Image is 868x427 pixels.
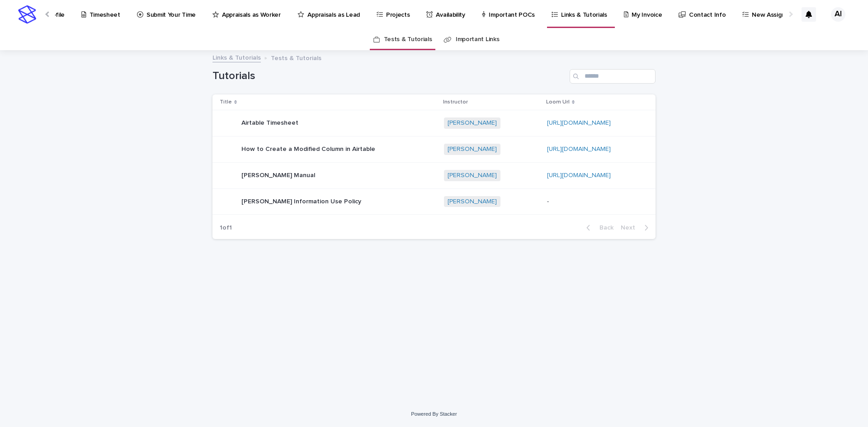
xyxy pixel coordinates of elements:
a: [URL][DOMAIN_NAME] [547,172,611,178]
a: Important Links [456,29,499,50]
tr: Airtable TimesheetAirtable Timesheet [PERSON_NAME] [URL][DOMAIN_NAME] [212,110,656,136]
p: Airtable Timesheet [241,117,300,127]
button: Back [579,224,617,232]
p: 1 of 1 [212,217,239,239]
h1: Tutorials [212,70,566,83]
a: [PERSON_NAME] [448,172,497,179]
a: [URL][DOMAIN_NAME] [547,120,611,126]
a: [PERSON_NAME] [448,119,497,127]
p: Loom Url [546,97,570,107]
button: Next [617,224,656,232]
a: [URL][DOMAIN_NAME] [547,146,611,152]
img: stacker-logo-s-only.png [18,5,36,23]
p: - [547,196,551,206]
p: Instructor [443,97,468,107]
a: [PERSON_NAME] [448,198,497,206]
a: [PERSON_NAME] [448,145,497,153]
div: AI [831,7,845,22]
span: Next [621,225,641,231]
a: Tests & Tutorials [384,29,432,50]
p: Title [220,97,232,107]
p: Tests & Tutorials [271,52,321,62]
span: Back [594,225,613,231]
a: Powered By Stacker [411,411,457,417]
input: Search [570,69,656,84]
p: How to Create a Modified Column in Airtable [241,144,377,153]
tr: [PERSON_NAME] Information Use Policy[PERSON_NAME] Information Use Policy [PERSON_NAME] -- [212,188,656,215]
a: Links & Tutorials [212,52,261,62]
tr: [PERSON_NAME] Manual[PERSON_NAME] Manual [PERSON_NAME] [URL][DOMAIN_NAME] [212,162,656,188]
p: [PERSON_NAME] Manual [241,170,317,179]
p: [PERSON_NAME] Information Use Policy [241,196,363,206]
tr: How to Create a Modified Column in AirtableHow to Create a Modified Column in Airtable [PERSON_NA... [212,136,656,162]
